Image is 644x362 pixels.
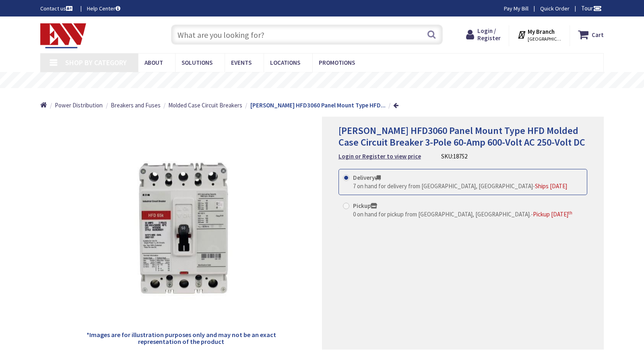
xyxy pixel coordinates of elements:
span: Breakers and Fuses [111,101,161,109]
span: Tour [581,4,602,12]
strong: Login or Register to view price [339,152,421,160]
span: Promotions [319,59,355,66]
a: Login / Register [466,27,501,42]
img: Eaton HFD3060 Panel Mount Type HFD Molded Case Circuit Breaker 3-Pole 60-Amp 600-Volt AC 250-Volt DC [85,134,277,325]
strong: [PERSON_NAME] HFD3060 Panel Mount Type HFD... [250,101,386,109]
span: About [144,59,163,66]
a: Quick Order [540,4,570,12]
span: Ships [DATE] [535,182,567,190]
span: 7 on hand for delivery from [GEOGRAPHIC_DATA], [GEOGRAPHIC_DATA] [353,182,533,190]
strong: My Branch [528,28,555,35]
span: Locations [270,59,300,66]
a: Login or Register to view price [339,152,421,160]
a: Pay My Bill [504,4,528,12]
a: Help Center [87,4,120,12]
a: Power Distribution [55,101,103,109]
span: Solutions [182,59,213,66]
h5: *Images are for illustration purposes only and may not be an exact representation of the product [85,331,277,346]
span: Shop By Category [65,58,127,67]
a: Cart [578,27,604,42]
a: Contact us [40,4,74,12]
div: My Branch [GEOGRAPHIC_DATA], [GEOGRAPHIC_DATA] [517,27,562,42]
strong: Cart [592,27,604,42]
input: What are you looking for? [171,25,443,45]
img: Electrical Wholesalers, Inc. [40,23,86,48]
span: Pickup [DATE] [533,210,572,218]
span: 18752 [453,152,467,160]
span: [PERSON_NAME] HFD3060 Panel Mount Type HFD Molded Case Circuit Breaker 3-Pole 60-Amp 600-Volt AC ... [339,124,585,148]
a: Molded Case Circuit Breakers [168,101,242,109]
span: [GEOGRAPHIC_DATA], [GEOGRAPHIC_DATA] [528,36,562,42]
span: Molded Case Circuit Breakers [168,101,242,109]
a: Breakers and Fuses [111,101,161,109]
span: Login / Register [477,27,501,42]
strong: Delivery [353,174,381,181]
span: 0 on hand for pickup from [GEOGRAPHIC_DATA], [GEOGRAPHIC_DATA]. [353,210,531,218]
div: - [353,210,572,218]
rs-layer: Free Same Day Pickup at 19 Locations [256,76,403,85]
div: - [353,182,567,190]
strong: Pickup [353,202,377,210]
sup: th [568,210,572,216]
div: SKU: [441,152,467,160]
span: Events [231,59,252,66]
span: Power Distribution [55,101,103,109]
